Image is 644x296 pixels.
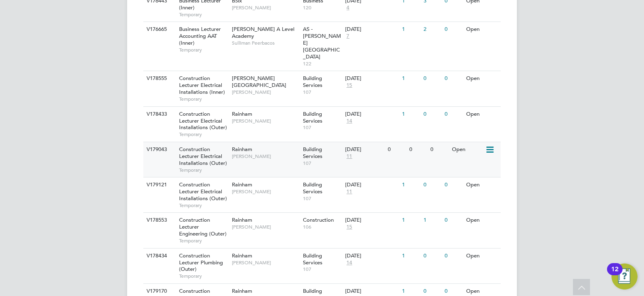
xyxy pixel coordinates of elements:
[464,248,499,264] div: Open
[345,75,398,82] div: [DATE]
[345,33,350,40] span: 7
[400,177,421,192] div: 1
[464,22,499,37] div: Open
[303,124,341,131] span: 107
[386,142,407,157] div: 0
[303,266,341,272] span: 107
[421,107,443,122] div: 0
[407,142,428,157] div: 0
[464,177,499,192] div: Open
[303,216,334,223] span: Construction
[400,107,421,122] div: 1
[303,146,322,160] span: Building Services
[145,248,173,264] div: V178434
[179,202,228,209] span: Temporary
[232,40,299,46] span: Sulliman Peerbacos
[464,213,499,228] div: Open
[443,177,464,192] div: 0
[303,4,341,11] span: 120
[303,195,341,202] span: 107
[179,11,228,18] span: Temporary
[303,89,341,95] span: 107
[443,71,464,86] div: 0
[400,213,421,228] div: 1
[464,107,499,122] div: Open
[421,213,443,228] div: 1
[303,181,322,195] span: Building Services
[145,71,173,86] div: V178555
[345,4,350,11] span: 4
[345,82,353,89] span: 15
[232,224,299,230] span: [PERSON_NAME]
[303,224,341,230] span: 106
[145,107,173,122] div: V178433
[232,216,252,223] span: Rainham
[232,153,299,160] span: [PERSON_NAME]
[179,47,228,53] span: Temporary
[303,75,322,89] span: Building Services
[612,264,638,290] button: Open Resource Center, 12 new notifications
[232,252,252,259] span: Rainham
[145,213,173,228] div: V178553
[345,259,353,266] span: 14
[232,118,299,124] span: [PERSON_NAME]
[179,96,228,102] span: Temporary
[145,177,173,192] div: V179121
[345,224,353,231] span: 15
[232,26,294,39] span: [PERSON_NAME] A Level Academy
[450,142,485,157] div: Open
[232,259,299,266] span: [PERSON_NAME]
[611,269,618,280] div: 12
[400,22,421,37] div: 1
[345,26,398,33] div: [DATE]
[421,177,443,192] div: 0
[345,217,398,224] div: [DATE]
[232,4,299,11] span: [PERSON_NAME]
[179,216,227,237] span: Construction Lecturer Engineering (Outer)
[232,89,299,95] span: [PERSON_NAME]
[179,167,228,173] span: Temporary
[421,248,443,264] div: 0
[232,287,252,294] span: Rainham
[179,181,227,202] span: Construction Lecturer Electrical Installations (Outer)
[232,188,299,195] span: [PERSON_NAME]
[303,252,322,266] span: Building Services
[303,110,322,124] span: Building Services
[179,75,225,95] span: Construction Lecturer Electrical Installations (Inner)
[303,26,341,60] span: AS - [PERSON_NAME][GEOGRAPHIC_DATA]
[232,75,286,89] span: [PERSON_NAME][GEOGRAPHIC_DATA]
[345,188,353,195] span: 11
[232,110,252,117] span: Rainham
[232,146,252,153] span: Rainham
[443,213,464,228] div: 0
[179,252,223,273] span: Construction Lecturer Plumbing (Outer)
[179,273,228,279] span: Temporary
[179,110,227,131] span: Construction Lecturer Electrical Installations (Outer)
[303,160,341,166] span: 107
[345,153,353,160] span: 11
[400,71,421,86] div: 1
[345,146,384,153] div: [DATE]
[345,288,398,295] div: [DATE]
[179,26,221,46] span: Business Lecturer Accounting AAT (Inner)
[179,146,227,166] span: Construction Lecturer Electrical Installations (Outer)
[443,248,464,264] div: 0
[345,181,398,188] div: [DATE]
[443,107,464,122] div: 0
[179,131,228,138] span: Temporary
[345,118,353,125] span: 14
[421,22,443,37] div: 2
[145,22,173,37] div: V176665
[303,60,341,67] span: 122
[345,253,398,259] div: [DATE]
[232,181,252,188] span: Rainham
[345,111,398,118] div: [DATE]
[428,142,450,157] div: 0
[179,238,228,244] span: Temporary
[443,22,464,37] div: 0
[400,248,421,264] div: 1
[464,71,499,86] div: Open
[145,142,173,157] div: V179043
[421,71,443,86] div: 0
